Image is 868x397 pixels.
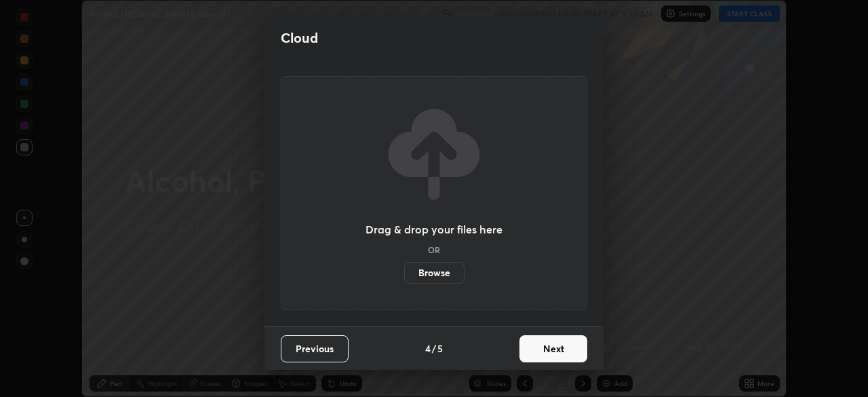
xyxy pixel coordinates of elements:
[428,246,440,254] h5: OR
[519,335,587,362] button: Next
[366,224,502,235] h3: Drag & drop your files here
[437,341,443,356] h4: 5
[281,335,349,362] button: Previous
[432,341,436,356] h4: /
[425,341,431,356] h4: 4
[281,29,318,47] h2: Cloud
